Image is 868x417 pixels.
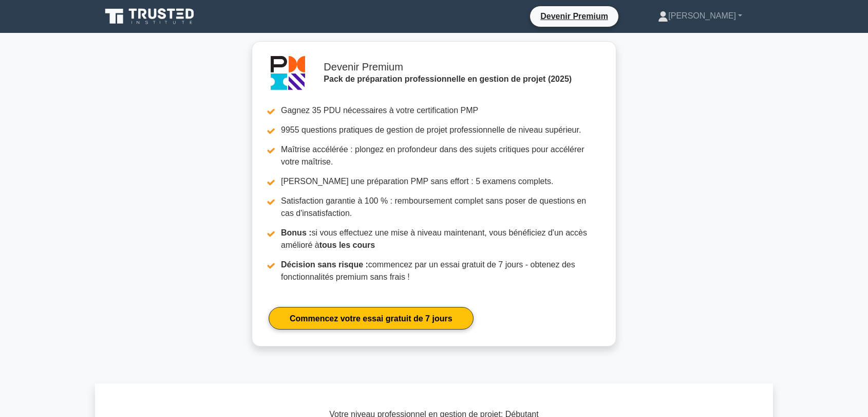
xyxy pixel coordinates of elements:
a: [PERSON_NAME] [633,6,767,26]
font: Devenir Premium [540,12,608,21]
a: Devenir Premium [534,10,614,23]
font: [PERSON_NAME] [668,11,736,20]
a: Commencez votre essai gratuit de 7 jours [269,307,474,329]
